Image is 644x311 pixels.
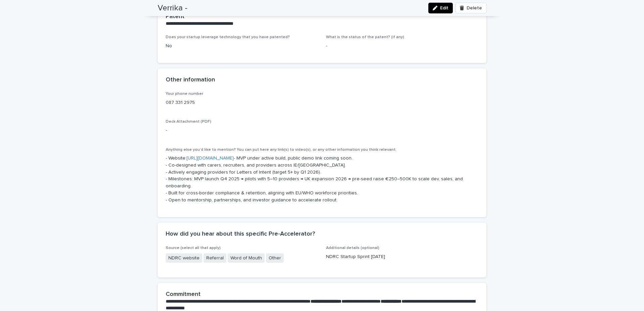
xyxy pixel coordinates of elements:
[166,155,478,204] p: - Website: - MVP under active build, public demo link coming soon. - Co-designed with carers, rec...
[166,92,203,96] span: Your phone number
[326,246,379,250] span: Additional details (optional)
[326,43,478,50] p: -
[455,3,486,13] button: Delete
[204,253,226,263] span: Referral
[166,35,290,39] span: Does your startup leverage technology that you have patented?
[158,3,187,13] h2: Verrika -
[166,43,318,50] p: No
[266,253,284,263] span: Other
[186,156,234,161] a: [URL][DOMAIN_NAME]
[166,231,315,238] h2: How did you hear about this specific Pre-Accelerator?
[166,148,396,152] span: Anything else you’d like to mention? You can put here any link(s) to video(s), or any other infor...
[228,253,265,263] span: Word of Mouth
[166,246,221,250] span: Source (select all that apply)
[166,100,195,105] a: 087 331 2975
[326,35,404,39] span: What is the status of the patent? (if any)
[166,253,202,263] span: NDRC website
[166,127,478,134] p: -
[166,120,211,124] span: Deck Attachment (PDF)
[467,6,482,10] span: Delete
[428,3,453,13] button: Edit
[166,13,184,20] h2: Patent
[166,76,215,84] h2: Other information
[326,253,478,260] p: NDRC Startup Sprint [DATE]
[166,291,201,298] h2: Commitment
[440,6,448,10] span: Edit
